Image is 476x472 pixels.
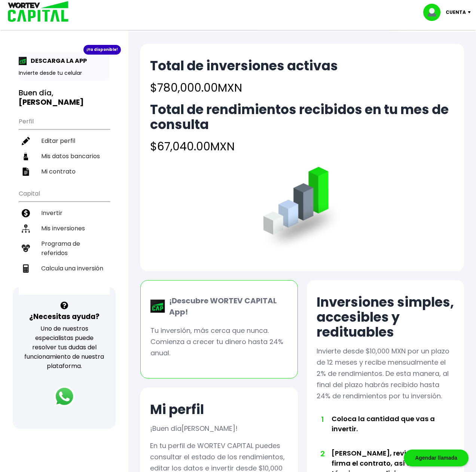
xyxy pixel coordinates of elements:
[22,137,30,145] img: editar-icon.952d3147.svg
[150,402,204,417] h2: Mi perfil
[150,58,338,73] h2: Total de inversiones activas
[150,138,454,155] h4: $67,040.00 MXN
[150,102,454,132] h2: Total de rendimientos recibidos en tu mes de consulta
[404,450,469,466] div: Agendar llamada
[22,168,30,176] img: contrato-icon.f2db500c.svg
[466,11,476,13] img: icon-down
[19,148,110,164] a: Mis datos bancarios
[22,324,106,371] p: Uno de nuestros especialistas puede resolver tus dudas del funcionamiento de nuestra plataforma.
[19,205,110,221] a: Invertir
[27,56,87,65] p: DESCARGA LA APP
[83,45,121,55] div: ¡Ya disponible!
[181,424,235,433] span: [PERSON_NAME]
[423,4,446,21] img: profile-image
[19,57,27,65] img: app-icon
[54,386,75,407] img: logos_whatsapp-icon.242b2217.svg
[150,300,165,313] img: wortev-capital-app-icon
[317,346,454,402] p: Invierte desde $10,000 MXN por un plazo de 12 meses y recibe mensualmente el 2% de rendimientos. ...
[150,79,338,96] h4: $780,000.00 MXN
[22,264,30,273] img: calculadora-icon.17d418c4.svg
[19,164,110,179] a: Mi contrato
[320,414,324,425] span: 1
[150,423,238,434] p: ¡Buen día !
[22,224,30,233] img: inversiones-icon.6695dc30.svg
[22,209,30,217] img: invertir-icon.b3b967d7.svg
[19,88,110,107] h3: Buen día,
[22,152,30,160] img: datos-icon.10cf9172.svg
[332,414,440,448] li: Coloca la cantidad que vas a invertir.
[19,69,110,77] p: Invierte desde tu celular
[150,325,287,359] p: Tu inversión, más cerca que nunca. Comienza a crecer tu dinero hasta 24% anual.
[320,448,324,459] span: 2
[260,167,345,252] img: grafica.516fef24.png
[19,185,110,295] ul: Capital
[19,133,110,148] a: Editar perfil
[29,311,100,322] h3: ¿Necesitas ayuda?
[19,113,110,179] ul: Perfil
[19,261,110,276] a: Calcula una inversión
[19,97,84,107] b: [PERSON_NAME]
[317,295,454,340] h2: Inversiones simples, accesibles y redituables
[19,236,110,261] a: Programa de referidos
[22,244,30,252] img: recomiendanos-icon.9b8e9327.svg
[165,295,287,318] p: ¡Descubre WORTEV CAPITAL App!
[19,221,110,236] a: Mis inversiones
[446,7,466,18] p: Cuenta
